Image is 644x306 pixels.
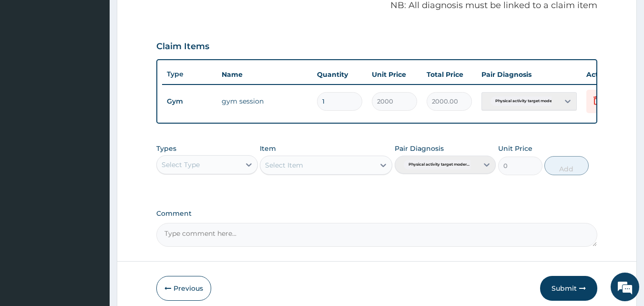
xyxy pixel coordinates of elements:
button: Submit [540,276,597,301]
th: Quantity [312,65,367,84]
h3: Claim Items [156,42,209,52]
td: Gym [162,93,217,110]
th: Pair Diagnosis [477,65,582,84]
th: Name [217,65,312,84]
th: Total Price [422,65,477,84]
button: Add [544,156,589,175]
th: Type [162,65,217,83]
th: Actions [582,65,629,84]
label: Comment [156,210,598,218]
label: Item [260,144,276,153]
label: Pair Diagnosis [395,144,444,153]
div: Select Type [162,160,200,169]
label: Types [156,145,176,153]
button: Previous [156,276,211,301]
th: Unit Price [367,65,422,84]
label: Unit Price [498,144,532,153]
td: gym session [217,92,312,111]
